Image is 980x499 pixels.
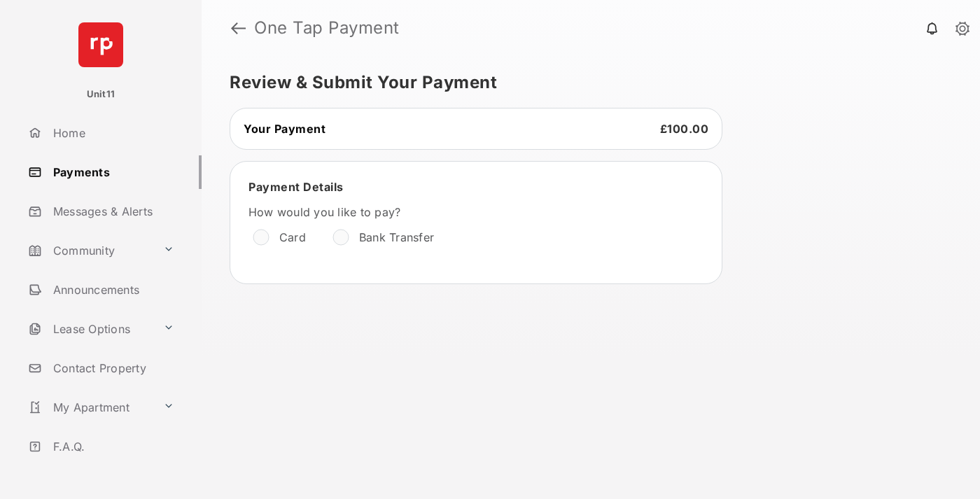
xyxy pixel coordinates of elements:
[22,195,202,228] a: Messages & Alerts
[254,20,400,36] strong: One Tap Payment
[22,155,202,189] a: Payments
[244,122,325,136] span: Your Payment
[359,230,434,244] label: Bank Transfer
[22,273,202,307] a: Announcements
[660,122,709,136] span: £100.00
[230,74,941,91] h5: Review & Submit Your Payment
[22,430,202,463] a: F.A.Q.
[22,234,157,267] a: Community
[22,351,202,385] a: Contact Property
[78,22,123,67] img: svg+xml;base64,PHN2ZyB4bWxucz0iaHR0cDovL3d3dy53My5vcmcvMjAwMC9zdmciIHdpZHRoPSI2NCIgaGVpZ2h0PSI2NC...
[22,116,202,150] a: Home
[248,180,344,194] span: Payment Details
[22,391,157,424] a: My Apartment
[87,87,115,101] p: Unit11
[248,205,668,219] label: How would you like to pay?
[22,312,157,346] a: Lease Options
[279,230,306,244] label: Card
